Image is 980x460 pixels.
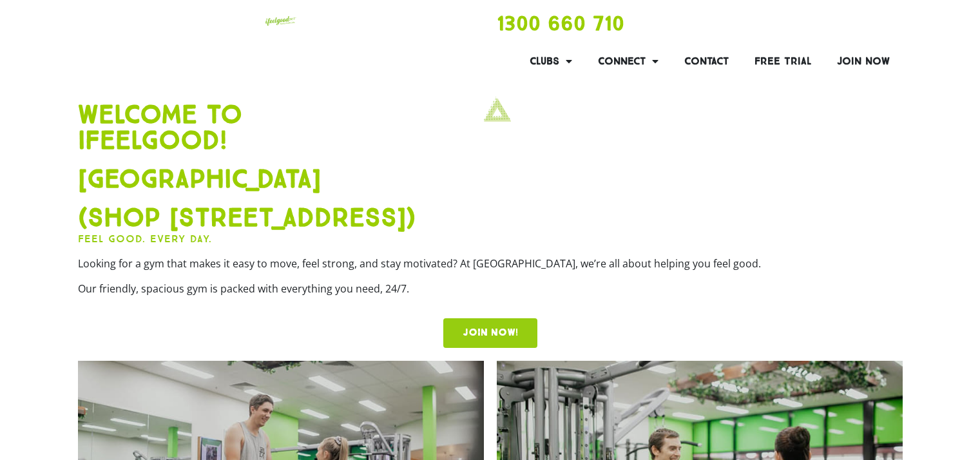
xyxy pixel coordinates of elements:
[824,46,903,76] a: Join Now
[671,46,742,76] a: Contact
[78,233,212,245] strong: Feel Good. Every Day.
[497,11,624,35] a: 1300 660 710
[78,166,903,192] h1: [GEOGRAPHIC_DATA]
[497,46,903,76] nav: Menu
[463,328,518,338] span: JOIN NOW!
[517,46,585,76] a: Clubs
[78,202,416,233] a: (Shop [STREET_ADDRESS])
[78,281,903,296] p: Our friendly, spacious gym is packed with everything you need, 24/7.
[443,318,537,348] a: JOIN NOW!
[78,256,903,271] p: Looking for a gym that makes it easy to move, feel strong, and stay motivated? At [GEOGRAPHIC_DAT...
[585,46,671,76] a: Connect
[78,102,903,153] h1: WELCOME TO IFEELGOOD!
[742,46,824,76] a: Free Trial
